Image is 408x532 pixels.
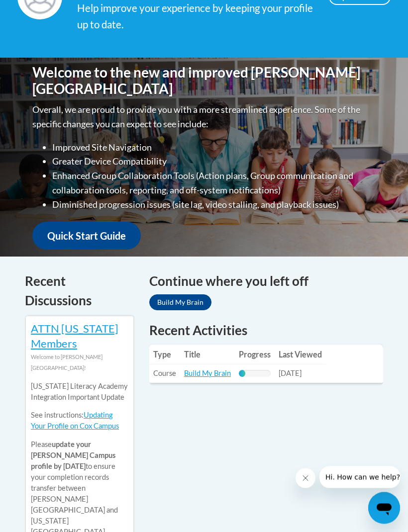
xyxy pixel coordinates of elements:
li: Greater Device Compatibility [52,155,376,169]
a: Build My Brain [184,369,231,378]
div: Help improve your experience by keeping your profile up to date. [77,0,314,33]
li: Enhanced Group Collaboration Tools (Action plans, Group communication and collaboration tools, re... [52,169,376,198]
a: Build My Brain [149,295,211,311]
p: Overall, we are proud to provide you with a more streamlined experience. Some of the specific cha... [32,103,376,132]
iframe: Close message [296,468,315,488]
iframe: Message from company [319,466,400,488]
span: [DATE] [279,369,302,378]
th: Title [180,345,235,365]
h1: Recent Activities [149,322,383,340]
p: See instructions: [31,410,128,432]
li: Diminished progression issues (site lag, video stalling, and playback issues) [52,198,376,212]
h4: Recent Discussions [25,272,134,311]
div: Welcome to [PERSON_NAME][GEOGRAPHIC_DATA]! [31,352,128,374]
div: Progress, % [239,370,245,377]
span: Course [153,369,176,378]
b: update your [PERSON_NAME] Campus profile by [DATE] [31,441,115,471]
li: Improved Site Navigation [52,141,376,155]
h4: Continue where you left off [149,272,383,291]
a: ATTN [US_STATE] Members [31,322,118,351]
p: [US_STATE] Literacy Academy Integration Important Update [31,381,128,403]
th: Progress [235,345,275,365]
th: Last Viewed [275,345,326,365]
h1: Welcome to the new and improved [PERSON_NAME][GEOGRAPHIC_DATA] [32,65,376,98]
a: Quick Start Guide [32,222,141,251]
iframe: Button to launch messaging window [368,492,400,524]
th: Type [149,345,180,365]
